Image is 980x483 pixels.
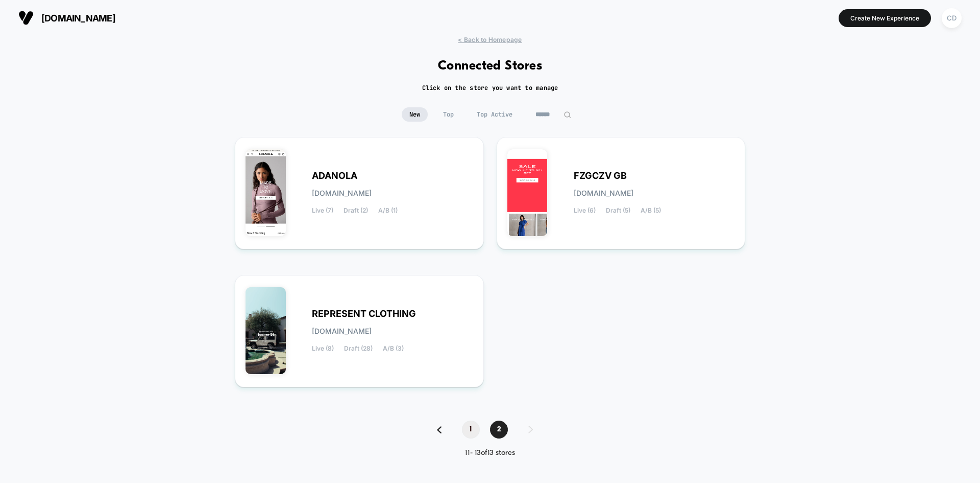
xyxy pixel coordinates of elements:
[438,59,543,74] h1: Connected Stores
[312,172,357,179] span: ADANOLA
[507,149,548,236] img: FZGCZV_GB
[344,207,368,214] span: Draft (2)
[312,207,333,214] span: Live (7)
[378,207,398,214] span: A/B (1)
[402,107,428,122] span: New
[312,345,334,352] span: Live (8)
[563,111,571,119] img: edit
[490,421,508,439] span: 2
[41,13,115,24] span: [DOMAIN_NAME]
[15,10,118,26] button: [DOMAIN_NAME]
[574,172,627,179] span: FZGCZV GB
[606,207,630,214] span: Draft (5)
[641,207,661,214] span: A/B (5)
[312,310,416,317] span: REPRESENT CLOTHING
[469,107,520,122] span: Top Active
[574,207,596,214] span: Live (6)
[435,107,461,122] span: Top
[383,345,404,352] span: A/B (3)
[18,10,34,26] img: Visually logo
[458,36,522,43] span: < Back to Homepage
[839,9,931,27] button: Create New Experience
[312,328,372,335] span: [DOMAIN_NAME]
[312,190,372,197] span: [DOMAIN_NAME]
[344,345,373,352] span: Draft (28)
[246,287,286,374] img: REPRESENT_CLOTHING
[246,149,286,236] img: ADANOLA
[427,449,553,457] div: 11 - 13 of 13 stores
[939,8,965,29] button: CD
[462,421,480,439] span: 1
[422,84,558,92] h2: Click on the store you want to manage
[574,190,633,197] span: [DOMAIN_NAME]
[942,8,962,28] div: CD
[437,426,442,433] img: pagination back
